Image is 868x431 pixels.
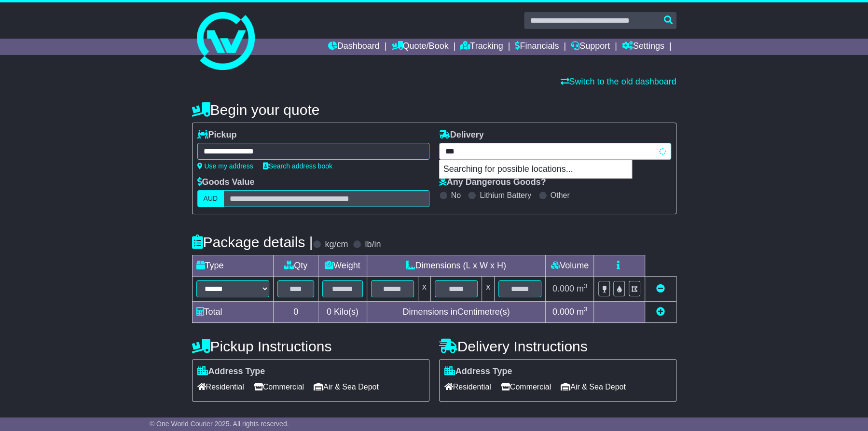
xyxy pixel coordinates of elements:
[546,255,594,277] td: Volume
[367,255,546,277] td: Dimensions (L x W x H)
[367,302,546,323] td: Dimensions in Centimetre(s)
[418,277,430,302] td: x
[439,143,671,160] typeahead: Please provide city
[197,366,265,377] label: Address Type
[150,420,289,428] span: © One World Courier 2025. All rights reserved.
[584,282,588,290] sup: 3
[318,302,367,323] td: Kilo(s)
[577,307,588,317] span: m
[656,284,665,293] a: Remove this item
[439,177,546,188] label: Any Dangerous Goods?
[192,102,676,118] h4: Begin your quote
[192,302,274,323] td: Total
[501,379,551,394] span: Commercial
[314,379,379,394] span: Air & Sea Depot
[439,130,484,140] label: Delivery
[460,39,503,55] a: Tracking
[263,162,332,170] a: Search address book
[451,191,461,200] label: No
[444,366,512,377] label: Address Type
[552,307,574,317] span: 0.000
[551,191,570,200] label: Other
[274,302,318,323] td: 0
[197,130,237,140] label: Pickup
[571,39,610,55] a: Support
[254,379,304,394] span: Commercial
[656,307,665,317] a: Add new item
[197,190,224,207] label: AUD
[325,239,348,250] label: kg/cm
[622,39,664,55] a: Settings
[480,191,531,200] label: Lithium Battery
[328,39,380,55] a: Dashboard
[560,77,676,86] a: Switch to the old dashboard
[577,284,588,293] span: m
[391,39,448,55] a: Quote/Book
[327,307,331,317] span: 0
[192,234,313,250] h4: Package details |
[192,255,274,277] td: Type
[192,338,429,354] h4: Pickup Instructions
[197,177,255,188] label: Goods Value
[274,255,318,277] td: Qty
[365,239,381,250] label: lb/in
[440,160,632,179] p: Searching for possible locations...
[561,379,626,394] span: Air & Sea Depot
[197,162,253,170] a: Use my address
[197,379,244,394] span: Residential
[552,284,574,293] span: 0.000
[318,255,367,277] td: Weight
[439,338,676,354] h4: Delivery Instructions
[515,39,559,55] a: Financials
[482,277,495,302] td: x
[444,379,491,394] span: Residential
[584,306,588,313] sup: 3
